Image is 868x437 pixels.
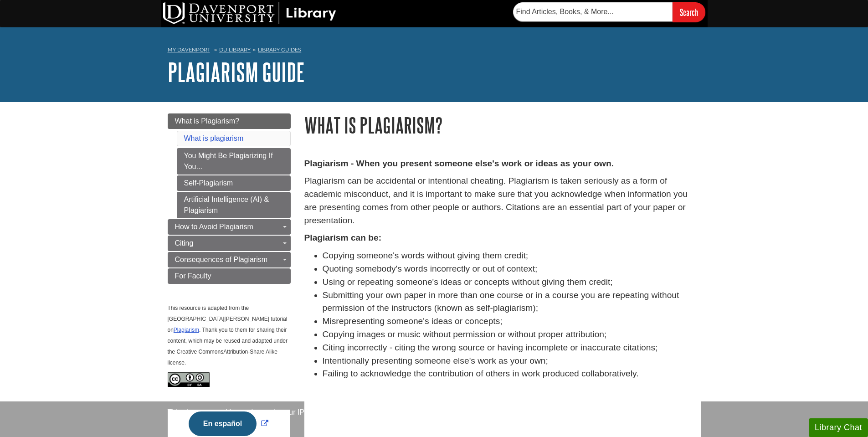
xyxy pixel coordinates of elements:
nav: breadcrumb [168,44,701,58]
form: Searches DU Library's articles, books, and more [513,2,705,22]
span: Copying someone's words without giving them credit; [323,251,529,260]
a: Plagiarism [174,327,199,333]
button: En español [189,411,257,436]
input: Find Articles, Books, & More... [513,2,673,21]
a: Link opens in new window [186,420,271,427]
span: Using or repeating someone's ideas or concepts without giving them credit; [323,277,613,287]
span: Citing [175,239,194,247]
span: What is Plagiarism? [175,117,239,125]
input: Search [673,2,705,22]
span: Failing to acknowledge the contribution of others in work produced collaboratively. [323,369,639,378]
a: What is Plagiarism? [168,113,291,129]
a: Artificial Intelligence (AI) & Plagiarism [177,192,291,218]
a: You Might Be Plagiarizing If You... [177,148,291,175]
a: For Faculty [168,268,291,284]
a: Plagiarism Guide [168,58,305,86]
a: My Davenport [168,46,210,54]
a: DU Library [219,46,251,53]
span: Plagiarism can be accidental or intentional cheating. Plagiarism is taken seriously as a form of ... [304,176,688,225]
span: Quoting somebody's words incorrectly or out of context; [323,264,538,273]
strong: Plagiarism - When you present someone else's work or ideas as your own. [304,159,614,168]
a: Self-Plagiarism [177,175,291,191]
span: Consequences of Plagiarism [175,256,268,263]
span: How to Avoid Plagiarism [175,223,253,231]
a: What is plagiarism [184,134,244,142]
span: Intentionally presenting someone else's work as your own; [323,356,548,365]
a: Citing [168,236,291,251]
li: Submitting your own paper in more than one course or in a course you are repeating without permis... [323,289,701,315]
a: Consequences of Plagiarism [168,252,291,267]
span: Copying images or music without permission or without proper attribution; [323,329,607,339]
span: Citing incorrectly - citing the wrong source or having incomplete or inaccurate citations; [323,343,658,352]
strong: Plagiarism can be: [304,233,382,242]
img: DU Library [163,2,336,24]
span: Attribution-Share Alike license [168,349,277,366]
span: This resource is adapted from the [GEOGRAPHIC_DATA][PERSON_NAME] tutorial on . Thank you to them ... [168,305,288,366]
span: For Faculty [175,272,211,280]
button: Library Chat [809,418,868,437]
a: How to Avoid Plagiarism [168,219,291,235]
h1: What is Plagiarism? [304,113,701,137]
a: Library Guides [258,46,301,53]
span: Misrepresenting someone's ideas or concepts; [323,316,503,326]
